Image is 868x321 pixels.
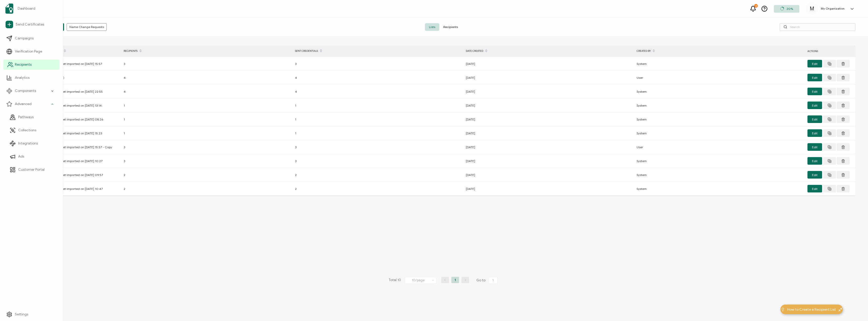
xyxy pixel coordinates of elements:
[45,103,121,108] div: Spreadsheet imported on [DATE] 13:14
[45,75,121,81] div: Cohort 1 (a)
[3,2,60,16] a: Dashboard
[121,130,292,136] div: 1
[15,312,28,317] span: Settings
[15,102,32,107] span: Advanced
[389,277,401,284] span: Total 10
[451,277,459,283] li: 1
[292,75,463,81] div: 4
[634,75,805,81] div: User
[18,141,38,146] span: Integrations
[45,116,121,122] div: Spreadsheet imported on [DATE] 08:26
[45,172,121,178] div: Spreadsheet imported on [DATE] 09:57
[634,186,805,192] div: System
[463,75,634,81] div: [DATE]
[754,4,758,8] div: 8
[807,102,822,109] button: Edit
[121,186,292,192] div: 2
[807,60,822,67] button: Edit
[780,23,855,31] input: Search
[69,26,104,29] span: Name Change Requests
[292,103,463,108] div: 1
[463,61,634,67] div: [DATE]
[292,158,463,164] div: 3
[292,61,463,67] div: 3
[7,152,60,162] a: Ads
[7,112,60,122] a: Pathways
[807,88,822,95] button: Edit
[634,103,805,108] div: System
[463,186,634,192] div: [DATE]
[634,172,805,178] div: System
[634,144,805,150] div: User
[121,103,292,108] div: 1
[634,130,805,136] div: System
[7,165,60,175] a: Customer Portal
[45,89,121,94] div: Spreadsheet imported on [DATE] 22:55
[634,89,805,94] div: System
[45,61,121,67] div: Spreadsheet imported on [DATE] 15:57
[121,144,292,150] div: 3
[18,128,36,133] span: Collections
[292,130,463,136] div: 1
[16,22,44,27] span: Send Certificates
[463,89,634,94] div: [DATE]
[45,158,121,164] div: Spreadsheet imported on [DATE] 10:27
[463,47,634,55] div: DATE CREATED
[121,75,292,81] div: 4
[15,36,34,41] span: Campaigns
[292,89,463,94] div: 4
[821,7,845,10] h5: My Organization
[18,115,34,120] span: Pathways
[121,172,292,178] div: 2
[7,125,60,135] a: Collections
[292,172,463,178] div: 2
[807,185,822,192] button: Edit
[634,47,805,55] div: CREATED BY
[15,62,32,67] span: Recipients
[463,144,634,150] div: [DATE]
[634,61,805,67] div: System
[45,47,121,55] div: FULL NAME
[5,4,13,14] img: sertifier-logomark-colored.svg
[784,264,868,321] iframe: Chat Widget
[463,116,634,122] div: [DATE]
[45,186,121,192] div: Spreadsheet imported on [DATE] 10:47
[18,6,35,11] span: Dashboard
[805,48,855,54] div: ACTIONS
[807,171,822,179] button: Edit
[463,130,634,136] div: [DATE]
[18,154,24,159] span: Ads
[3,19,60,30] a: Send Certificates
[3,309,60,319] a: Settings
[3,60,60,70] a: Recipients
[45,130,121,136] div: Spreadsheet imported on [DATE] 15:23
[3,73,60,83] a: Analytics
[786,7,793,11] span: 20%
[7,138,60,149] a: Integrations
[463,172,634,178] div: [DATE]
[476,277,499,284] span: Go to
[634,158,805,164] div: System
[463,158,634,164] div: [DATE]
[807,143,822,151] button: Edit
[121,47,292,55] div: RECIPIENTS
[807,129,822,137] button: Edit
[45,144,121,150] div: Spreadsheet imported on [DATE] 15:57 - Copy
[807,74,822,81] button: Edit
[18,167,45,172] span: Customer Portal
[439,23,462,31] span: Recipients
[292,144,463,150] div: 3
[15,49,42,54] span: Verification Page
[15,88,36,93] span: Components
[292,47,463,55] div: SENT CREDENTIALS
[425,23,439,31] span: Lists
[121,116,292,122] div: 1
[634,116,805,122] div: System
[405,277,436,284] input: Select
[3,46,60,57] a: Verification Page
[463,103,634,108] div: [DATE]
[292,186,463,192] div: 2
[121,89,292,94] div: 4
[121,61,292,67] div: 3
